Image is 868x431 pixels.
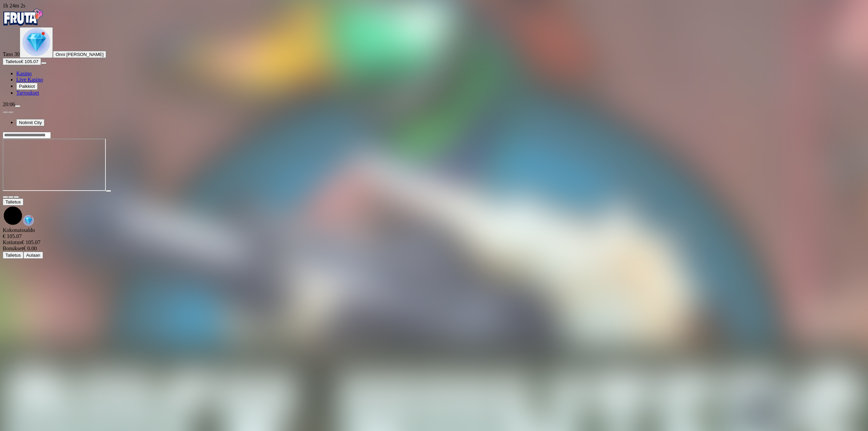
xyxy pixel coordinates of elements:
[3,246,23,251] span: Bonukset
[3,239,21,245] span: Kotiutus
[3,252,23,259] button: Talletus
[53,51,106,58] button: Onni [PERSON_NAME]
[3,139,106,191] iframe: Duck Hunters
[23,252,43,259] button: Aulaan
[19,120,42,125] span: Nolimit City
[3,196,8,198] button: close icon
[16,77,43,82] a: Live Kasino
[22,28,50,56] img: level unlocked
[16,119,44,126] button: Nolimit City
[8,196,14,198] button: chevron-down icon
[3,227,865,239] div: Kokonaissaldo
[106,190,111,192] button: play icon
[3,3,25,8] span: user session time
[19,84,35,89] span: Palkkiot
[15,105,20,107] button: menu
[3,239,865,246] div: € 105.07
[14,196,19,198] button: fullscreen icon
[3,101,15,107] span: 20:06
[3,21,43,27] a: Fruta
[3,111,8,113] button: prev slide
[3,233,865,239] div: € 105.07
[3,132,51,139] input: Search
[3,58,41,65] button: Talletusplus icon€ 105.07
[23,215,34,226] img: reward-icon
[56,52,103,57] span: Onni [PERSON_NAME]
[5,199,21,204] span: Talletus
[3,198,865,227] div: Game menu
[3,227,865,259] div: Game menu content
[41,62,46,64] button: menu
[3,9,43,26] img: Fruta
[3,198,23,205] button: Talletus
[3,9,865,96] nav: Primary
[16,90,39,96] a: Tarjoukset
[8,111,14,113] button: next slide
[16,83,38,90] button: Palkkiot
[5,253,21,258] span: Talletus
[21,59,38,64] span: € 105.07
[26,253,40,258] span: Aulaan
[16,71,32,76] a: Kasino
[5,59,21,64] span: Talletus
[3,51,20,57] span: Taso 30
[3,71,865,96] nav: Main menu
[20,27,53,58] button: level unlocked
[3,246,865,252] div: € 0.00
